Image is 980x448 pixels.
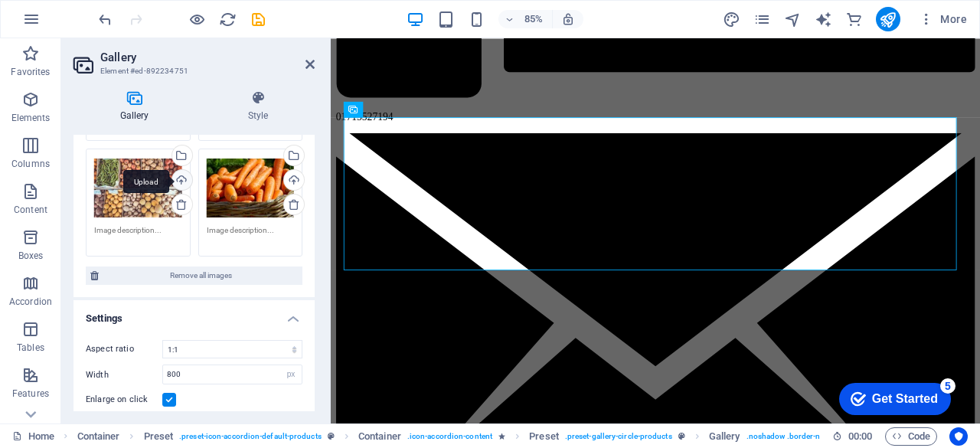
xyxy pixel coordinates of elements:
i: Navigator [784,11,802,28]
span: : [859,430,861,442]
h6: 85% [521,10,546,28]
i: Element contains an animation [498,432,505,440]
i: Publish [879,11,897,28]
label: Aspect ratio [86,340,162,358]
div: boxes-1834416_1920.jpg [94,157,182,218]
nav: breadcrumb [77,427,834,446]
button: Remove all images [86,267,302,285]
p: Content [14,204,47,216]
label: Enlarge on click [86,391,162,409]
span: . preset-gallery-circle-products [565,427,672,446]
span: 00 00 [848,427,872,446]
span: Remove all images [103,267,298,285]
h2: Gallery [100,51,315,64]
button: Usercentrics [949,427,968,446]
i: Reload page [219,11,237,28]
i: Undo: Change gallery images (Ctrl+Z) [96,11,114,28]
p: Elements [11,112,51,124]
i: Pages (Ctrl+Alt+S) [753,11,771,28]
span: Click to select. Double-click to edit [358,427,401,446]
h4: Style [201,90,315,123]
button: publish [876,7,900,31]
span: Click to select. Double-click to edit [144,427,174,446]
p: Features [12,388,49,400]
a: Upload [171,169,193,191]
p: Accordion [9,296,52,308]
button: pages [753,10,772,28]
span: Click to select. Double-click to edit [709,427,740,446]
i: Save (Ctrl+S) [250,11,267,28]
button: reload [218,10,237,28]
button: More [913,7,973,31]
h6: Session time [832,427,873,446]
h4: Settings [73,300,315,328]
i: Design (Ctrl+Alt+Y) [723,11,740,28]
div: Get Started [41,17,107,31]
p: Columns [11,158,50,170]
span: . noshadow .border-none [746,427,834,446]
i: This element is a customizable preset [328,432,335,440]
div: 5 [109,3,125,18]
div: carrots-673184_1920.jpg [207,157,295,218]
i: This element is a customizable preset [678,432,685,440]
span: Click to select. Double-click to edit [529,427,559,446]
button: Click here to leave preview mode and continue editing [188,10,206,28]
i: Commerce [845,11,863,28]
button: save [249,10,267,28]
button: undo [96,10,114,28]
p: Tables [17,342,44,354]
p: Boxes [18,250,44,262]
h3: Element #ed-892234751 [100,64,284,78]
span: Click to select. Double-click to edit [77,427,120,446]
h4: Gallery [73,90,201,123]
p: Favorites [11,66,50,78]
span: Code [892,427,930,446]
button: Code [885,427,937,446]
button: 85% [498,10,553,28]
button: text_generator [815,10,833,28]
span: More [919,11,967,27]
span: . preset-icon-accordion-default-products [179,427,322,446]
button: navigator [784,10,802,28]
div: Get Started 5 items remaining, 0% complete [8,8,120,40]
label: Width [86,371,162,379]
button: commerce [845,10,864,28]
a: Click to cancel selection. Double-click to open Pages [12,427,54,446]
button: design [723,10,741,28]
span: . icon-accordion-content [407,427,492,446]
i: AI Writer [815,11,832,28]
